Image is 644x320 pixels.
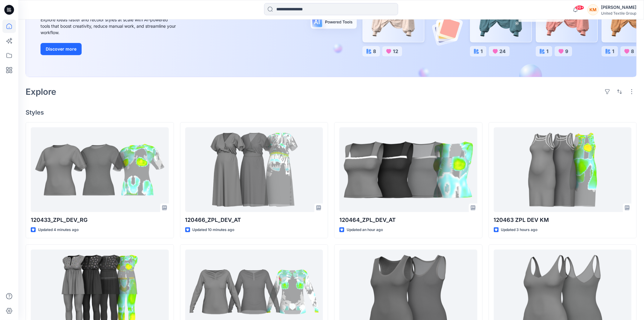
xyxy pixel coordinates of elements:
a: 120433_ZPL_DEV_RG [31,127,169,212]
p: Updated 4 minutes ago [38,227,79,233]
p: 120466_ZPL_DEV_AT [185,216,323,224]
p: Updated 10 minutes ago [193,227,235,233]
div: [PERSON_NAME] [601,4,636,11]
p: 120433_ZPL_DEV_RG [31,216,169,224]
span: 99+ [575,5,584,10]
div: KM [588,4,599,15]
p: 120463 ZPL DEV KM [494,216,632,224]
a: 120463 ZPL DEV KM [494,127,632,212]
p: 120464_ZPL_DEV_AT [339,216,477,224]
a: 120464_ZPL_DEV_AT [339,127,477,212]
div: Explore ideas faster and recolor styles at scale with AI-powered tools that boost creativity, red... [41,16,178,36]
h2: Explore [26,87,56,97]
p: Updated 3 hours ago [501,227,538,233]
a: Discover more [41,43,178,55]
p: Updated an hour ago [347,227,383,233]
h4: Styles [26,109,637,116]
button: Discover more [41,43,82,55]
div: United Textile Group [601,11,636,16]
a: 120466_ZPL_DEV_AT [185,127,323,212]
